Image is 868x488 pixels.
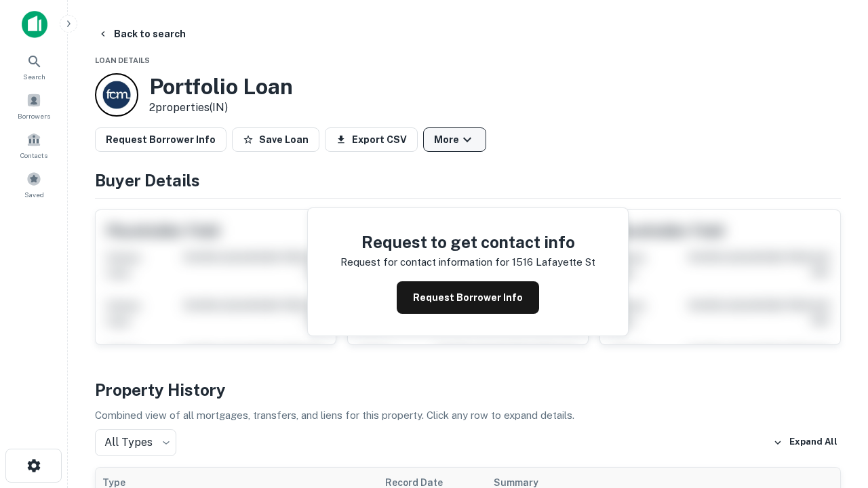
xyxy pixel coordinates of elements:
a: Search [4,48,64,85]
p: Request for contact information for [340,254,509,270]
span: Borrowers [18,110,50,121]
p: 1516 lafayette st [512,254,595,270]
h4: Property History [95,378,841,402]
a: Contacts [4,127,64,163]
h4: Request to get contact info [340,230,595,254]
button: Back to search [92,22,191,46]
span: Loan Details [95,56,150,64]
button: More [423,127,486,152]
iframe: Chat Widget [800,380,868,445]
h4: Buyer Details [95,168,841,192]
p: 2 properties (IN) [149,100,293,116]
button: Request Borrower Info [95,127,226,152]
span: Search [23,71,45,82]
p: Combined view of all mortgages, transfers, and liens for this property. Click any row to expand d... [95,407,841,424]
span: Saved [24,189,44,200]
a: Borrowers [4,87,64,124]
button: Export CSV [325,127,418,152]
h3: Portfolio Loan [149,74,293,100]
a: Saved [4,166,64,203]
span: Contacts [20,150,47,161]
img: capitalize-icon.png [22,11,47,38]
button: Save Loan [232,127,319,152]
button: Request Borrower Info [397,281,539,314]
div: All Types [95,429,176,456]
button: Expand All [770,432,841,453]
